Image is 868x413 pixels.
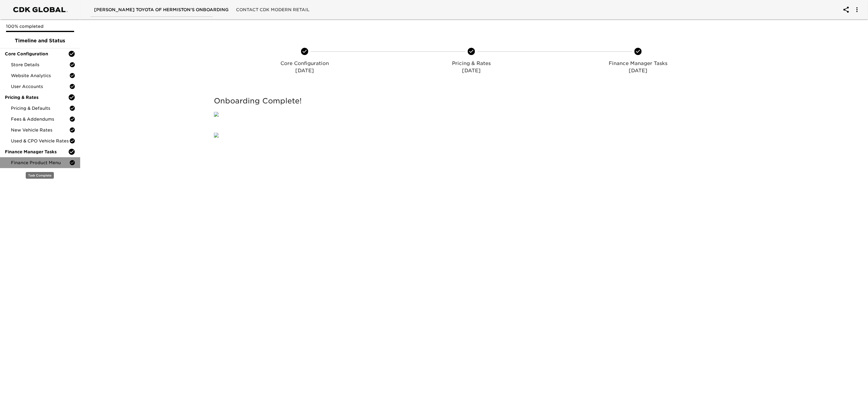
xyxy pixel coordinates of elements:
span: Pricing & Rates [5,94,68,100]
p: Pricing & Rates [390,60,552,67]
img: qkibX1zbU72zw90W6Gan%2FTemplates%2FRjS7uaFIXtg43HUzxvoG%2F5032e6d8-b7fd-493e-871b-cf634c9dfc87.png [214,112,219,117]
img: qkibX1zbU72zw90W6Gan%2FTemplates%2FRjS7uaFIXtg43HUzxvoG%2F3e51d9d6-1114-4229-a5bf-f5ca567b6beb.jpg [214,133,219,138]
span: Pricing & Defaults [11,105,69,111]
span: Website Analytics [11,73,69,79]
p: Core Configuration [224,60,385,67]
p: [DATE] [224,67,385,74]
span: New Vehicle Rates [11,127,69,133]
span: User Accounts [11,83,69,89]
p: [DATE] [557,67,719,74]
span: Store Details [11,62,69,68]
button: account of current user [839,2,853,17]
span: Used & CPO Vehicle Rates [11,138,69,144]
span: Timeline and Status [5,37,75,44]
span: Core Configuration [5,51,68,57]
button: account of current user [850,2,864,17]
span: Finance Manager Tasks [5,149,68,155]
p: 100% completed [6,23,74,29]
span: Finance Product Menu [11,160,69,166]
span: Contact CDK Modern Retail [236,6,310,14]
span: Fees & Addendums [11,116,69,122]
p: [DATE] [390,67,552,74]
span: [PERSON_NAME] Toyota of Hermiston's Onboarding [94,6,229,14]
h5: Onboarding Complete! [214,96,729,106]
p: Finance Manager Tasks [557,60,719,67]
